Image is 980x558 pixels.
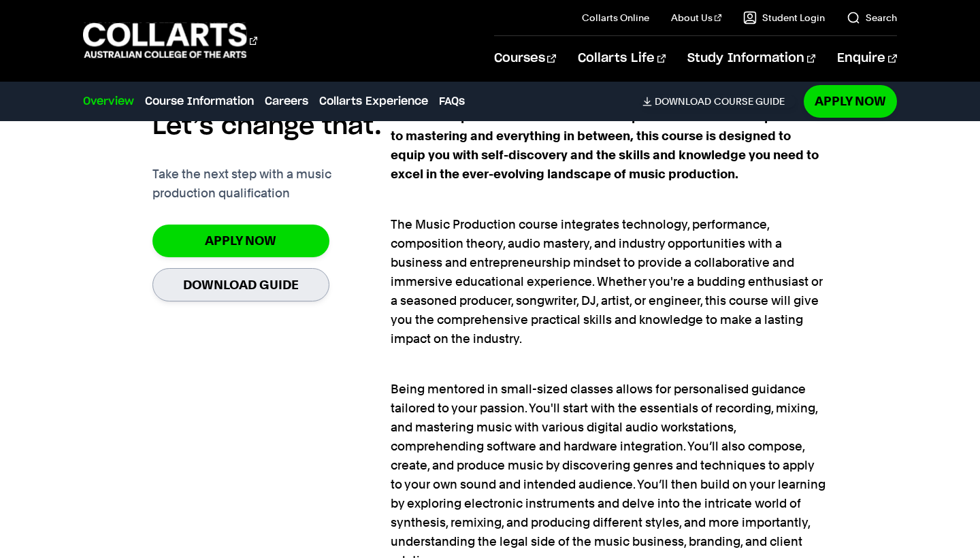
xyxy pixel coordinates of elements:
[494,36,556,81] a: Courses
[582,11,649,24] a: Collarts Online
[152,268,329,301] a: Download Guide
[837,36,896,81] a: Enquire
[145,93,254,110] a: Course Information
[804,85,897,117] a: Apply Now
[319,93,428,110] a: Collarts Experience
[655,95,711,108] span: Download
[439,93,465,110] a: FAQs
[847,11,897,24] a: Search
[152,225,329,257] a: Apply Now
[671,11,721,24] a: About Us
[687,36,815,81] a: Study Information
[391,196,828,348] p: The Music Production course integrates technology, performance, composition theory, audio mastery...
[578,36,666,81] a: Collarts Life
[642,95,796,108] a: DownloadCourse Guide
[743,11,825,24] a: Student Login
[83,21,257,60] div: Go to homepage
[83,93,134,110] a: Overview
[265,93,308,110] a: Careers
[152,165,391,203] p: Take the next step with a music production qualification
